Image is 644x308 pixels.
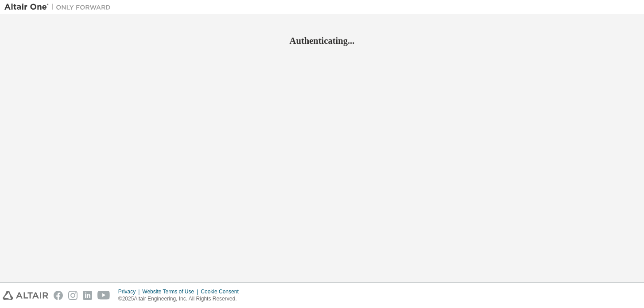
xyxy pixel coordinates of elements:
div: Cookie Consent [201,288,244,295]
img: altair_logo.svg [3,291,48,300]
div: Website Terms of Use [142,288,201,295]
img: facebook.svg [54,291,63,300]
img: instagram.svg [68,291,78,300]
img: linkedin.svg [83,291,92,300]
img: youtube.svg [97,291,110,300]
h2: Authenticating... [4,35,640,46]
img: Altair One [4,3,115,12]
div: Privacy [118,288,142,295]
p: © 2025 Altair Engineering, Inc. All Rights Reserved. [118,295,244,303]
